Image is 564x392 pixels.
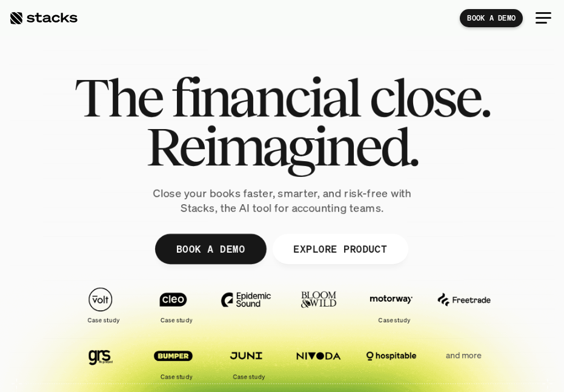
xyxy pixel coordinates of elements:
h2: Case study [161,317,193,324]
span: close. [369,73,490,122]
a: Case study [140,282,207,329]
a: BOOK A DEMO [460,9,523,27]
a: EXPLORE PRODUCT [273,234,409,264]
a: Case study [67,282,134,329]
p: Close your books faster, smarter, and risk-free with Stacks, the AI tool for accounting teams. [137,185,428,216]
span: financial [171,73,359,122]
h2: Case study [88,317,120,324]
p: BOOK A DEMO [467,14,516,22]
h2: Case study [233,373,265,380]
a: BOOK A DEMO [155,234,267,264]
p: BOOK A DEMO [176,241,245,258]
a: Case study [140,339,207,385]
span: Reimagined. [146,122,418,171]
h2: Case study [161,373,193,380]
span: The [74,73,162,122]
a: Case study [213,339,279,385]
p: EXPLORE PRODUCT [294,241,388,258]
